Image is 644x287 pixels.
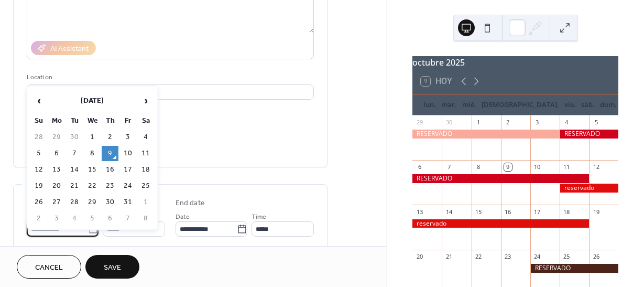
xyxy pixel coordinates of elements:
[27,72,312,83] div: Location
[66,113,83,129] th: Tu
[475,163,483,171] div: 8
[578,94,597,115] div: sáb.
[66,178,83,194] td: 21
[30,178,47,194] td: 19
[66,162,83,177] td: 14
[445,208,453,216] div: 14
[563,163,571,171] div: 11
[119,195,136,210] td: 31
[137,211,154,226] td: 8
[592,119,600,126] div: 5
[412,56,618,69] div: octubre 2025
[102,178,118,194] td: 23
[533,119,541,126] div: 3
[30,146,47,161] td: 5
[102,146,118,161] td: 9
[48,211,65,226] td: 3
[85,255,139,279] button: Save
[445,119,453,126] div: 30
[475,119,483,126] div: 1
[412,219,588,228] div: reservado
[84,162,101,177] td: 15
[31,90,47,111] span: ‹
[176,211,190,222] span: Date
[119,178,136,194] td: 24
[412,174,588,183] div: RESERVADO
[592,163,600,171] div: 12
[412,130,559,139] div: RESERVADO
[66,130,83,145] td: 30
[48,130,65,145] td: 29
[119,146,136,161] td: 10
[30,211,47,226] td: 2
[30,113,47,129] th: Su
[48,146,65,161] td: 6
[252,211,266,222] span: Time
[48,113,65,129] th: Mo
[176,198,205,209] div: End date
[460,94,479,115] div: mié.
[416,119,423,126] div: 29
[119,162,136,177] td: 17
[563,119,571,126] div: 4
[84,178,101,194] td: 22
[48,178,65,194] td: 20
[84,146,101,161] td: 8
[102,162,118,177] td: 16
[137,146,154,161] td: 11
[48,90,136,112] th: [DATE]
[563,208,571,216] div: 18
[416,208,423,216] div: 13
[66,146,83,161] td: 7
[416,253,423,261] div: 20
[504,163,512,171] div: 9
[66,211,83,226] td: 4
[137,130,154,145] td: 4
[102,130,118,145] td: 2
[504,253,512,261] div: 23
[504,119,512,126] div: 2
[30,130,47,145] td: 28
[17,255,81,279] button: Cancel
[102,211,118,226] td: 6
[84,195,101,210] td: 29
[504,208,512,216] div: 16
[475,253,483,261] div: 22
[439,94,460,115] div: mar.
[138,90,154,111] span: ›
[84,130,101,145] td: 1
[66,195,83,210] td: 28
[119,211,136,226] td: 7
[137,162,154,177] td: 18
[563,253,571,261] div: 25
[562,94,578,115] div: vie.
[475,208,483,216] div: 15
[445,253,453,261] div: 21
[30,195,47,210] td: 26
[560,130,618,139] div: RESERVADO
[421,94,439,115] div: lun.
[84,113,101,129] th: We
[416,163,423,171] div: 6
[592,253,600,261] div: 26
[597,94,619,115] div: dom.
[533,163,541,171] div: 10
[119,130,136,145] td: 3
[445,163,453,171] div: 7
[119,113,136,129] th: Fr
[104,262,121,273] span: Save
[84,211,101,226] td: 5
[102,195,118,210] td: 30
[137,113,154,129] th: Sa
[560,184,618,193] div: reservado
[137,178,154,194] td: 25
[48,162,65,177] td: 13
[30,162,47,177] td: 12
[530,264,618,273] div: RESERVADO
[35,262,63,273] span: Cancel
[479,94,562,115] div: [DEMOGRAPHIC_DATA].
[533,208,541,216] div: 17
[533,253,541,261] div: 24
[48,195,65,210] td: 27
